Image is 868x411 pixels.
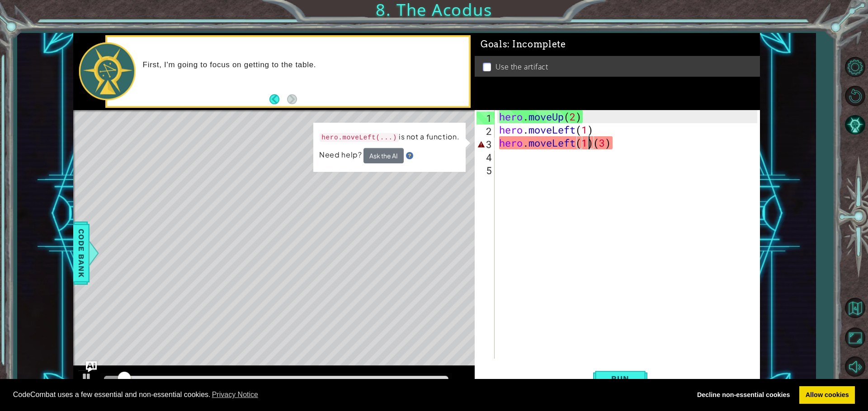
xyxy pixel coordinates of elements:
[287,94,297,104] button: Next
[320,133,399,142] code: hero.moveLeft(...)
[363,148,404,163] button: Ask the AI
[481,39,566,50] span: Goals
[320,131,459,143] p: is not a function.
[211,388,260,402] a: learn more about cookies
[406,152,413,159] img: Hint
[799,386,855,404] a: allow cookies
[13,388,684,402] span: CodeCombat uses a few essential and non-essential cookies.
[842,354,868,380] button: Mute
[842,325,868,351] button: Maximize Browser
[476,125,495,138] div: 2
[842,294,868,323] a: Back to Map
[143,60,463,70] p: First, I'm going to focus on getting to the table.
[842,54,868,80] button: Level Options
[86,361,97,372] button: Ask AI
[476,164,495,177] div: 5
[842,111,868,138] button: AI Hint
[269,94,287,104] button: Back
[319,150,363,159] span: Need help?
[842,83,868,109] button: Restart Level
[476,151,495,164] div: 4
[78,370,96,388] button: Ctrl + P: Play
[842,295,868,321] button: Back to Map
[74,226,89,281] span: Code Bank
[476,138,495,151] div: 3
[691,386,796,404] a: deny cookies
[593,364,647,393] button: Shift+Enter: Run current code.
[602,374,638,383] span: Run
[507,39,566,50] span: : Incomplete
[476,111,495,125] div: 1
[495,62,548,72] p: Use the artifact
[73,110,491,376] div: Level Map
